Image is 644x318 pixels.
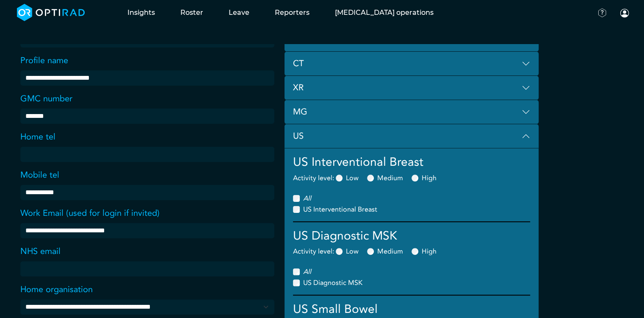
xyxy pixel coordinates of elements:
label: Medium [377,246,403,257]
h4: US Interventional Breast [293,155,530,170]
i: All [303,194,311,203]
label: activity level [293,246,334,257]
label: Low [346,173,359,183]
label: GMC number [20,92,72,105]
label: Medium [377,173,403,183]
h4: US Small Bowel [293,302,530,317]
label: US Diagnostic MSK [303,278,362,288]
button: US [285,124,539,148]
label: High [422,173,437,183]
label: activity level [293,173,334,183]
button: MG [285,100,539,124]
label: Mobile tel [20,169,59,181]
label: Home organisation [20,283,93,296]
i: All [303,267,311,276]
label: US Interventional Breast [303,204,377,215]
label: High [422,246,437,257]
label: NHS email [20,245,61,258]
button: CT [285,52,539,76]
h4: US Diagnostic MSK [293,229,530,243]
label: Home tel [20,131,55,143]
button: XR [285,76,539,100]
label: Profile name [20,54,68,67]
label: Low [346,246,359,257]
img: brand-opti-rad-logos-blue-and-white-d2f68631ba2948856bd03f2d395fb146ddc8fb01b4b6e9315ea85fa773367... [17,4,85,21]
label: Work Email (used for login if invited) [20,207,160,220]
